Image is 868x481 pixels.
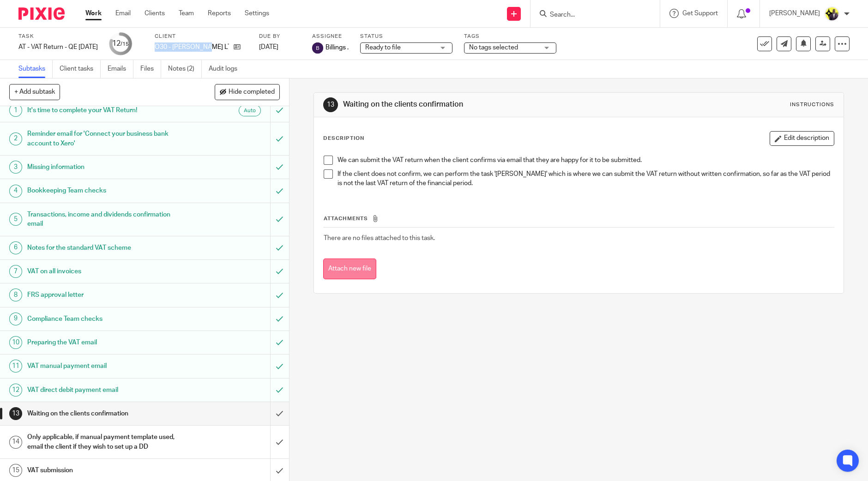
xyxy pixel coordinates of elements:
button: Attach new file [323,259,376,279]
p: If the client does not confirm, we can perform the task '[PERSON_NAME]' which is where we can sub... [338,169,834,188]
div: 4 [9,185,22,198]
img: svg%3E [312,42,323,54]
h1: FRS approval letter [27,288,183,302]
div: AT - VAT Return - QE [DATE] [18,42,98,52]
p: We can submit the VAT return when the client confirms via email that they are happy for it to be ... [338,156,834,165]
span: [DATE] [259,44,278,50]
a: Emails [108,60,133,78]
img: Yemi-Starbridge.jpg [825,6,839,21]
p: Description [323,135,364,142]
button: Edit description [770,131,834,146]
label: Due by [259,33,301,40]
button: + Add subtask [9,84,60,100]
label: Client [155,33,247,40]
h1: Preparing the VAT email [27,336,183,349]
p: [PERSON_NAME] [769,9,820,18]
a: Subtasks [18,60,53,78]
img: Pixie [18,7,65,20]
span: No tags selected [469,44,518,51]
h1: Missing information [27,160,183,174]
h1: Only applicable, if manual payment template used, email the client if they wish to set up a DD [27,430,183,454]
small: /15 [121,42,129,47]
div: 13 [323,97,338,112]
div: 9 [9,313,22,325]
div: 3 [9,161,22,174]
h1: VAT on all invoices [27,265,183,278]
p: O30 - [PERSON_NAME] LTD [155,42,229,52]
a: Work [85,9,102,18]
label: Task [18,33,98,40]
span: Attachments [324,216,368,221]
h1: It's time to complete your VAT Return! [27,103,183,117]
a: Team [179,9,194,18]
a: Audit logs [209,60,244,78]
span: Ready to file [365,44,401,51]
h1: Waiting on the clients confirmation [343,100,598,109]
a: Clients [145,9,165,18]
label: Status [360,33,452,40]
div: Auto [239,105,261,116]
h1: Reminder email for 'Connect your business bank account to Xero' [27,127,183,150]
a: Client tasks [60,60,101,78]
div: Instructions [790,101,834,108]
div: 2 [9,132,22,145]
div: 7 [9,265,22,278]
div: 11 [9,360,22,373]
a: Reports [208,9,231,18]
div: AT - VAT Return - QE 31-08-2025 [18,42,98,52]
div: 12 [112,38,129,49]
div: 15 [9,464,22,477]
div: 10 [9,336,22,349]
div: 1 [9,104,22,117]
div: 5 [9,213,22,226]
h1: VAT submission [27,463,183,477]
span: Billings . [325,43,349,52]
div: 13 [9,407,22,420]
a: Email [115,9,131,18]
h1: Compliance Team checks [27,312,183,326]
a: Settings [245,9,269,18]
label: Assignee [312,33,349,40]
div: 14 [9,436,22,449]
h1: Bookkeeping Team checks [27,184,183,198]
button: Hide completed [215,84,280,100]
h1: Transactions, income and dividends confirmation email [27,208,183,231]
a: Files [140,60,161,78]
span: Hide completed [229,89,275,96]
span: Get Support [682,10,718,17]
div: 8 [9,289,22,301]
h1: Notes for the standard VAT scheme [27,241,183,255]
a: Notes (2) [168,60,202,78]
input: Search [549,11,632,19]
h1: Waiting on the clients confirmation [27,407,183,421]
div: 6 [9,241,22,254]
span: There are no files attached to this task. [324,235,435,241]
h1: VAT manual payment email [27,359,183,373]
div: 12 [9,384,22,397]
h1: VAT direct debit payment email [27,383,183,397]
label: Tags [464,33,556,40]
